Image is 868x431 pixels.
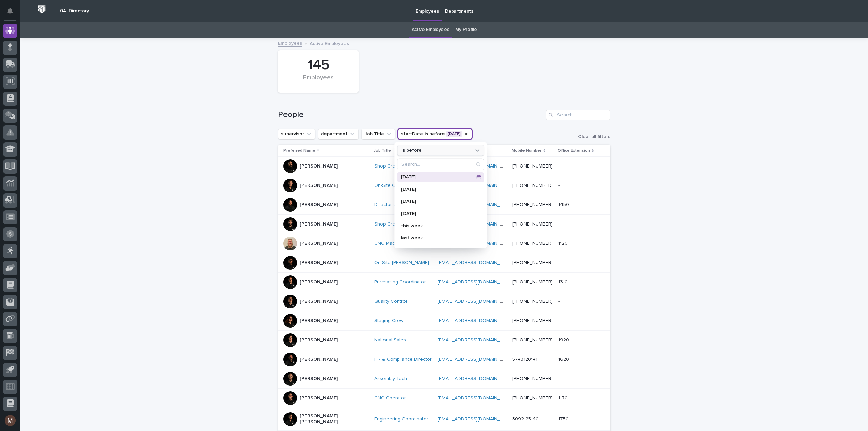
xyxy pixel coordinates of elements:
[401,199,473,203] p: [DATE]
[512,222,553,227] a: [PHONE_NUMBER]
[398,129,472,139] button: startDate
[278,311,610,331] tr: [PERSON_NAME]Staging Crew [EMAIL_ADDRESS][DOMAIN_NAME] [PHONE_NUMBER]--
[3,4,17,18] button: Notifications
[300,241,338,247] p: [PERSON_NAME]
[278,110,543,120] h1: People
[278,273,610,292] tr: [PERSON_NAME]Purchasing Coordinator [EMAIL_ADDRESS][DOMAIN_NAME] [PHONE_NUMBER]13101310
[455,22,477,38] a: My Profile
[512,164,553,169] a: [PHONE_NUMBER]
[374,241,406,247] a: CNC Machinist
[374,337,406,343] a: National Sales
[278,350,610,369] tr: [PERSON_NAME]HR & Compliance Director [EMAIL_ADDRESS][DOMAIN_NAME] 574312014116201620
[60,8,89,14] h2: 04. Directory
[374,202,422,208] a: Director of Production
[558,259,561,266] p: -
[512,202,553,207] a: [PHONE_NUMBER]
[512,376,553,381] a: [PHONE_NUMBER]
[36,3,48,16] img: Workspace Logo
[278,253,610,273] tr: [PERSON_NAME]On-Site [PERSON_NAME] [EMAIL_ADDRESS][DOMAIN_NAME] [PHONE_NUMBER]--
[558,375,561,382] p: -
[374,416,428,422] a: Engineering Coordinator
[512,417,539,422] a: 3092125140
[8,8,17,19] div: Notifications
[412,22,449,38] a: Active Employees
[374,318,403,324] a: Staging Crew
[278,215,610,234] tr: [PERSON_NAME]Shop Crew [EMAIL_ADDRESS][DOMAIN_NAME] [PHONE_NUMBER]--
[300,395,338,401] p: [PERSON_NAME]
[558,181,561,189] p: -
[558,317,561,324] p: -
[300,299,338,305] p: [PERSON_NAME]
[558,415,570,422] p: 1750
[278,408,610,431] tr: [PERSON_NAME] [PERSON_NAME]Engineering Coordinator [EMAIL_ADDRESS][DOMAIN_NAME] 309212514017501750
[512,147,541,154] p: Mobile Number
[512,183,553,188] a: [PHONE_NUMBER]
[374,376,407,382] a: Assembly Tech
[558,394,569,401] p: 1170
[512,260,553,265] a: [PHONE_NUMBER]
[278,176,610,195] tr: [PERSON_NAME]On-Site Crew [EMAIL_ADDRESS][DOMAIN_NAME] [PHONE_NUMBER]--
[438,280,514,285] a: [EMAIL_ADDRESS][DOMAIN_NAME]
[278,39,302,47] a: Employees
[512,318,553,323] a: [PHONE_NUMBER]
[278,369,610,389] tr: [PERSON_NAME]Assembly Tech [EMAIL_ADDRESS][DOMAIN_NAME] [PHONE_NUMBER]--
[401,235,473,240] p: last week
[438,357,514,362] a: [EMAIL_ADDRESS][DOMAIN_NAME]
[278,292,610,311] tr: [PERSON_NAME]Quality Control [EMAIL_ADDRESS][DOMAIN_NAME] [PHONE_NUMBER]--
[558,239,569,247] p: 1120
[438,417,514,422] a: [EMAIL_ADDRESS][DOMAIN_NAME]
[300,183,338,189] p: [PERSON_NAME]
[300,202,338,208] p: [PERSON_NAME]
[300,376,338,382] p: [PERSON_NAME]
[374,163,399,169] a: Shop Crew
[283,147,315,154] p: Preferred Name
[558,297,561,305] p: -
[374,221,399,227] a: Shop Crew
[512,357,537,362] a: 5743120141
[300,163,338,169] p: [PERSON_NAME]
[397,159,484,170] input: Search
[300,337,338,343] p: [PERSON_NAME]
[290,74,347,89] div: Employees
[438,376,514,381] a: [EMAIL_ADDRESS][DOMAIN_NAME]
[374,357,432,363] a: HR & Compliance Director
[401,211,473,216] p: [DATE]
[558,336,570,343] p: 1920
[573,134,610,139] button: Clear all filters
[401,148,422,153] p: is before
[374,395,406,401] a: CNC Operator
[374,299,407,305] a: Quality Control
[374,279,426,285] a: Purchasing Coordinator
[512,396,553,400] a: [PHONE_NUMBER]
[401,187,473,191] p: [DATE]
[278,234,610,253] tr: [PERSON_NAME]CNC Machinist [EMAIL_ADDRESS][DOMAIN_NAME] [PHONE_NUMBER]11201120
[558,355,570,363] p: 1620
[438,318,514,323] a: [EMAIL_ADDRESS][DOMAIN_NAME]
[300,318,338,324] p: [PERSON_NAME]
[300,357,338,363] p: [PERSON_NAME]
[512,338,553,342] a: [PHONE_NUMBER]
[397,172,484,182] div: [DATE]
[361,129,395,139] button: Job Title
[3,413,17,428] button: users-avatar
[278,331,610,350] tr: [PERSON_NAME]National Sales [EMAIL_ADDRESS][DOMAIN_NAME] [PHONE_NUMBER]19201920
[374,183,403,189] a: On-Site Crew
[318,129,359,139] button: department
[438,299,514,304] a: [EMAIL_ADDRESS][DOMAIN_NAME]
[512,241,553,246] a: [PHONE_NUMBER]
[558,162,561,169] p: -
[278,389,610,408] tr: [PERSON_NAME]CNC Operator [EMAIL_ADDRESS][DOMAIN_NAME] [PHONE_NUMBER]11701170
[546,110,610,120] input: Search
[278,195,610,215] tr: [PERSON_NAME]Director of Production [EMAIL_ADDRESS][DOMAIN_NAME] [PHONE_NUMBER]14501450
[558,278,569,285] p: 1310
[374,147,391,154] p: Job Title
[278,157,610,176] tr: [PERSON_NAME]Shop Crew [EMAIL_ADDRESS][DOMAIN_NAME] [PHONE_NUMBER]--
[374,260,429,266] a: On-Site [PERSON_NAME]
[300,221,338,227] p: [PERSON_NAME]
[438,396,514,400] a: [EMAIL_ADDRESS][DOMAIN_NAME]
[397,158,484,170] div: Search
[512,280,553,285] a: [PHONE_NUMBER]
[558,201,570,208] p: 1450
[401,175,474,179] p: [DATE]
[558,147,590,154] p: Office Extension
